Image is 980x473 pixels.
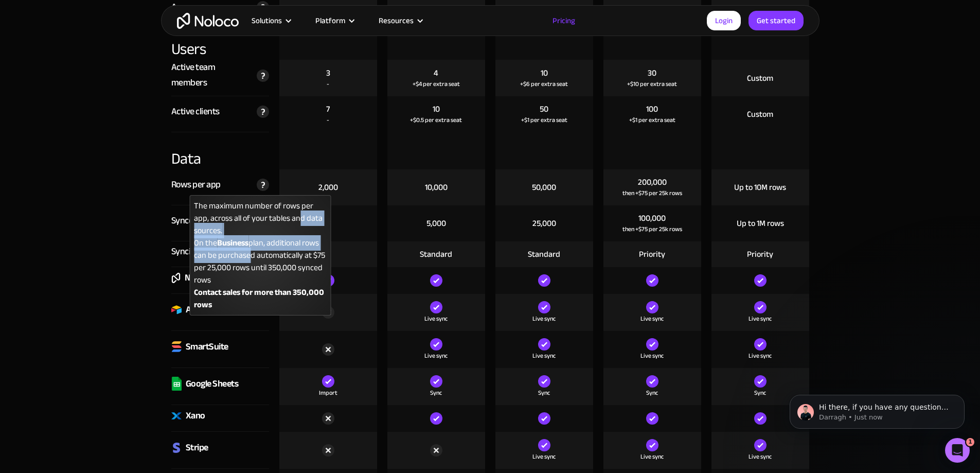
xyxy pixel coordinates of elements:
[532,182,556,193] div: 50,000
[532,313,556,324] div: Live sync
[945,438,970,463] iframe: Intercom live chat
[532,451,556,462] div: Live sync
[186,302,215,318] div: Airtable
[327,79,329,89] div: -
[521,115,567,125] div: +$1 per extra seat
[520,79,568,89] div: +$6 per extra seat
[532,351,556,361] div: Live sync
[638,177,667,188] div: 200,000
[638,213,666,224] div: 100,000
[413,79,460,89] div: +$4 per extra seat
[640,313,664,324] div: Live sync
[540,14,588,27] a: Pricing
[640,451,664,462] div: Live sync
[189,195,331,316] div: The maximum number of rows per app, across all of your tables and data sources. On the plan, addi...
[639,249,665,260] div: Priority
[749,313,772,324] div: Live sync
[171,213,247,229] div: Synced rows per app
[540,103,548,115] div: 50
[737,218,784,229] div: Up to 1M rows
[707,11,741,30] a: Login
[749,451,772,462] div: Live sync
[640,351,664,361] div: Live sync
[171,23,269,60] div: Users
[171,104,220,119] div: Active clients
[171,244,200,259] div: Syncing
[747,249,773,260] div: Priority
[646,388,658,398] div: Sync
[171,177,221,192] div: Rows per app
[186,408,205,424] div: Xano
[186,376,239,392] div: Google Sheets
[186,440,208,456] div: Stripe
[430,388,442,398] div: Sync
[622,224,682,234] div: then +$75 per 25k rows
[541,67,548,79] div: 10
[319,388,337,398] div: Import
[774,373,980,445] iframe: Intercom notifications message
[186,339,228,355] div: SmartSuite
[747,109,773,120] div: Custom
[434,67,438,79] div: 4
[622,188,682,198] div: then +$75 per 25k rows
[366,14,434,27] div: Resources
[302,14,366,27] div: Platform
[318,182,338,193] div: 2,000
[239,14,302,27] div: Solutions
[315,14,345,27] div: Platform
[754,388,766,398] div: Sync
[648,67,656,79] div: 30
[747,73,773,84] div: Custom
[424,313,448,324] div: Live sync
[425,182,448,193] div: 10,000
[629,115,675,125] div: +$1 per extra seat
[410,115,462,125] div: +$0.5 per extra seat
[749,11,804,30] a: Get started
[326,103,330,115] div: 7
[326,67,330,79] div: 3
[252,14,282,27] div: Solutions
[217,235,248,251] strong: Business
[327,115,329,125] div: -
[433,103,440,115] div: 10
[379,14,414,27] div: Resources
[420,249,452,260] div: Standard
[532,218,556,229] div: 25,000
[627,79,677,89] div: +$10 per extra seat
[424,351,448,361] div: Live sync
[426,218,446,229] div: 5,000
[194,285,324,312] strong: Contact sales for more than 350,000 rows
[528,249,560,260] div: Standard
[966,438,974,446] span: 1
[171,60,252,91] div: Active team members
[734,182,786,193] div: Up to 10M rows
[749,351,772,361] div: Live sync
[538,388,550,398] div: Sync
[177,13,239,29] a: home
[646,103,658,115] div: 100
[171,132,269,169] div: Data
[185,270,236,286] div: Noloco Tables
